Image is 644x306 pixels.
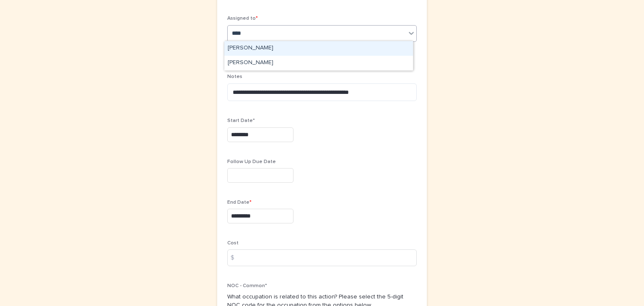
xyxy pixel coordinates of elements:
[227,74,242,79] span: Notes
[224,56,413,70] div: Victoria Bright
[224,41,413,56] div: Toriel Robinson
[227,16,258,21] span: Assigned to
[227,283,267,288] span: NOC - Common*
[227,200,252,205] span: End Date
[227,159,276,164] span: Follow Up Due Date
[227,241,239,246] span: Cost
[227,249,244,266] div: $
[227,118,255,123] span: Start Date*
